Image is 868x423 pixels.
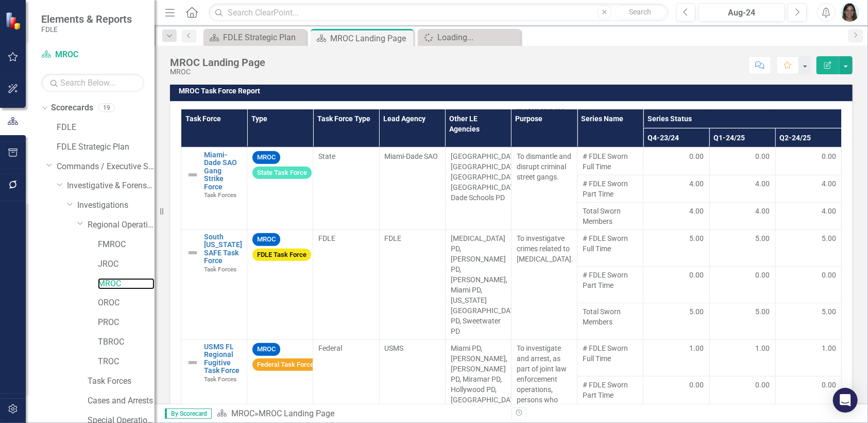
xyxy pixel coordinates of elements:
a: Scorecards [51,102,93,114]
span: State [318,152,335,160]
td: Double-Click to Edit [709,148,775,175]
span: 0.00 [690,270,704,280]
a: MROC [231,409,254,418]
td: Double-Click to Edit [775,376,841,413]
span: Search [629,8,651,16]
td: Double-Click to Edit [709,376,775,413]
td: Double-Click to Edit [643,266,709,303]
a: USMS FL Regional Fugitive Task Force [204,343,242,375]
div: Loading... [437,31,518,44]
td: Double-Click to Edit [643,230,709,266]
td: Double-Click to Edit [643,376,709,413]
a: Loading... [420,31,518,44]
input: Search ClearPoint... [209,4,668,22]
span: 1.00 [822,343,836,353]
span: 0.00 [690,380,704,390]
small: FDLE [41,25,132,34]
span: Total Sworn Members [583,306,638,327]
span: 0.00 [822,380,836,390]
div: MROC Landing Page [170,57,265,68]
div: MROC Landing Page [259,409,334,418]
span: 4.00 [822,206,836,216]
span: 5.00 [756,306,770,317]
span: Total Sworn Members [583,206,638,226]
a: OROC [98,297,155,309]
a: FMROC [98,239,155,251]
div: FDLE Strategic Plan [223,31,304,44]
span: [GEOGRAPHIC_DATA], [GEOGRAPHIC_DATA] [GEOGRAPHIC_DATA], [GEOGRAPHIC_DATA]-Dade Schools PD [451,152,522,202]
a: MROC [98,278,155,290]
button: Search [615,5,666,20]
span: 4.00 [756,206,770,216]
td: Double-Click to Edit [643,175,709,202]
span: 5.00 [822,233,836,243]
span: 0.00 [756,270,770,280]
a: Task Forces [88,376,155,387]
span: 0.00 [756,380,770,390]
button: Aug-24 [699,3,786,22]
td: Double-Click to Edit [775,148,841,175]
div: MROC Landing Page [330,32,411,45]
img: Not Defined [186,169,199,181]
span: # FDLE Sworn Full Time [583,233,638,254]
span: 4.00 [690,206,704,216]
span: 0.00 [690,151,704,161]
div: Open Intercom Messenger [833,388,858,413]
span: 5.00 [756,233,770,243]
span: # FDLE Sworn Part Time [583,380,638,400]
span: Task Forces [204,266,236,273]
span: 1.00 [756,343,770,353]
a: South [US_STATE] SAFE Task Force [204,233,242,265]
span: MROC [252,233,280,246]
a: FDLE [57,122,155,134]
a: FDLE Strategic Plan [57,141,155,153]
td: Double-Click to Edit Right Click for Context Menu [181,230,247,339]
span: USMS [385,344,404,352]
input: Search Below... [41,74,144,92]
span: 1.00 [690,343,704,353]
span: 5.00 [822,306,836,317]
img: ClearPoint Strategy [5,12,23,30]
span: By Scorecard [165,409,212,419]
span: # FDLE Sworn Full Time [583,343,638,364]
span: Miami-Dade SAO [385,152,438,160]
img: Not Defined [186,247,199,259]
td: Double-Click to Edit [775,230,841,266]
span: Task Forces [204,191,236,199]
td: Double-Click to Edit [709,266,775,303]
span: Federal [318,344,342,352]
span: # FDLE Sworn Part Time [583,270,638,290]
a: JROC [98,258,155,270]
td: Double-Click to Edit Right Click for Context Menu [181,148,247,230]
div: 19 [98,104,115,112]
span: MROC [252,343,280,356]
span: 0.00 [822,151,836,161]
a: Miami-Dade SAO Gang Strike Force [204,151,242,191]
a: Investigative & Forensic Services Command [67,180,155,192]
span: # FDLE Sworn Part Time [583,178,638,199]
a: Cases and Arrests [88,395,155,407]
span: 4.00 [756,178,770,189]
a: MROC [41,49,144,61]
a: Regional Operations Centers [88,219,155,231]
img: Kristine Largaespada [841,3,859,22]
a: TROC [98,356,155,368]
a: Investigations [77,200,155,211]
td: Double-Click to Edit [709,230,775,266]
a: FDLE Strategic Plan [206,31,304,44]
td: Double-Click to Edit [775,175,841,202]
td: Double-Click to Edit [643,148,709,175]
span: 4.00 [822,178,836,189]
span: Elements & Reports [41,13,132,25]
td: Double-Click to Edit [643,339,709,376]
span: MROC [252,151,280,164]
span: 5.00 [690,233,704,243]
span: # FDLE Sworn Full Time [583,151,638,172]
span: State Task Force [252,167,312,180]
span: 4.00 [690,178,704,189]
span: To dismantle and disrupt criminal street gangs. [517,152,571,181]
span: Task Forces [204,376,236,383]
div: Aug-24 [702,7,782,19]
img: Not Defined [186,356,199,369]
